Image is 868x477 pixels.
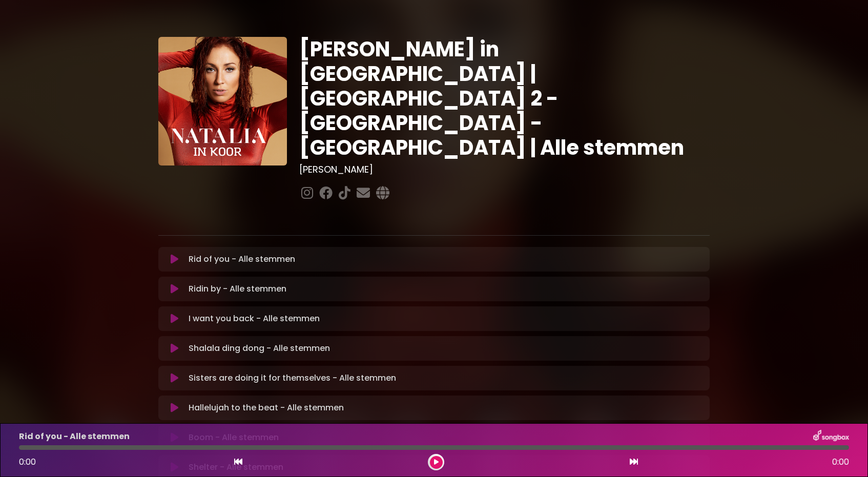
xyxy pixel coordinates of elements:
span: 0:00 [19,456,36,468]
p: I want you back - Alle stemmen [189,313,320,325]
img: YTVS25JmS9CLUqXqkEhs [158,37,287,165]
p: Sisters are doing it for themselves - Alle stemmen [189,372,396,384]
img: songbox-logo-white.png [813,430,849,443]
p: Rid of you - Alle stemmen [19,430,130,443]
h3: [PERSON_NAME] [299,164,710,175]
p: Rid of you - Alle stemmen [189,253,295,265]
p: Ridin by - Alle stemmen [189,283,286,295]
span: 0:00 [832,456,849,468]
h1: [PERSON_NAME] in [GEOGRAPHIC_DATA] | [GEOGRAPHIC_DATA] 2 - [GEOGRAPHIC_DATA] - [GEOGRAPHIC_DATA] ... [299,37,710,160]
p: Shalala ding dong - Alle stemmen [189,342,330,355]
p: Hallelujah to the beat - Alle stemmen [189,402,344,414]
